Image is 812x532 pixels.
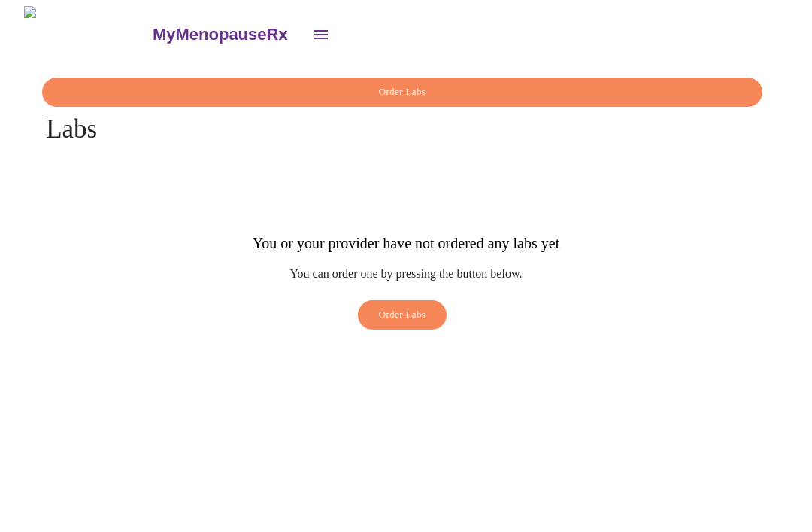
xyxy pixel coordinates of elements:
p: You can order one by pressing the button below. [253,267,559,281]
button: Order Labs [42,78,762,107]
img: MyMenopauseRx Logo [24,6,150,62]
a: Order Labs [362,300,451,337]
h4: Labs [46,78,766,144]
span: Order Labs [59,84,745,101]
h3: You or your provider have not ordered any labs yet [253,235,559,252]
button: Order Labs [358,300,447,330]
a: MyMenopauseRx [150,8,302,61]
span: Order Labs [375,306,430,324]
button: open drawer [303,17,339,53]
h3: MyMenopauseRx [153,25,288,44]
